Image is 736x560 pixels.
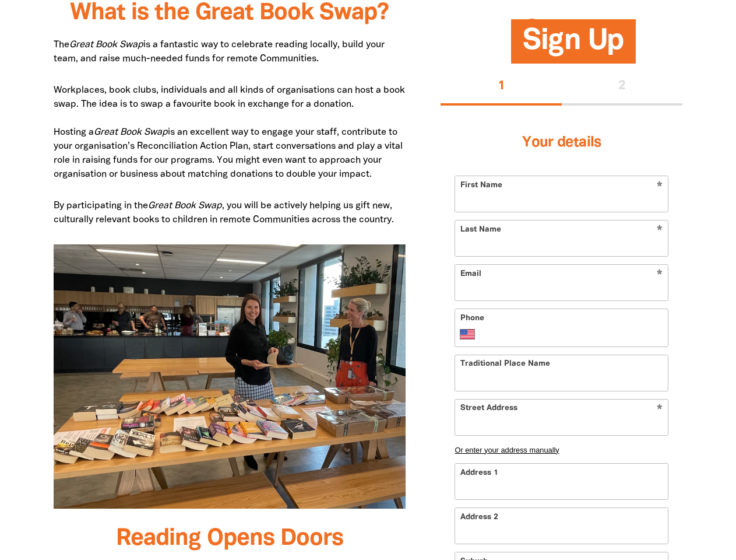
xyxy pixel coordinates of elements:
h3: Your details [455,120,668,166]
p: The is a fantastic way to celebrate reading locally, build your team, and raise much-needed funds... [54,38,406,66]
span: Sign Up [523,28,624,64]
em: Great Book Swap [148,202,222,210]
p: By participating in the , you will be actively helping us gift new, culturally relevant books to ... [54,199,406,227]
span: Reading Opens Doors [116,528,343,549]
p: Workplaces, book clubs, individuals and all kinds of organisations can host a book swap. The idea... [54,83,406,181]
button: Or enter your address manually [455,445,668,454]
em: Great Book Swap [69,41,143,49]
button: Stage 1 [441,68,562,106]
em: Great Book Swap [94,128,168,136]
span: What is the Great Book Swap? [70,2,389,24]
